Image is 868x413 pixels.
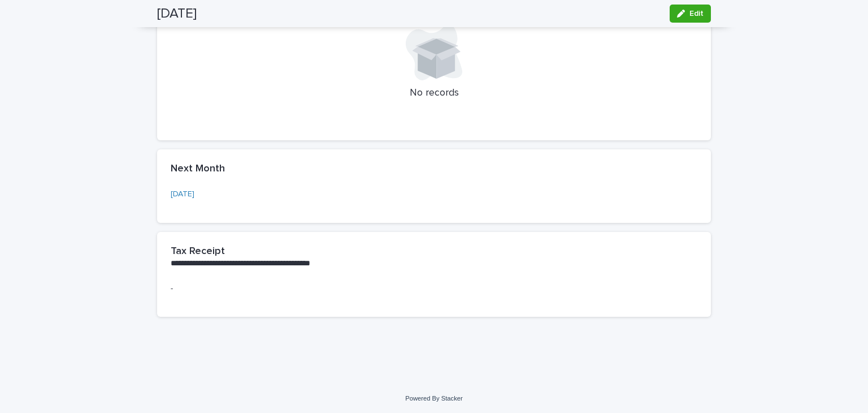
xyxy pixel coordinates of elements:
h2: [DATE] [157,6,197,22]
a: Powered By Stacker [405,395,462,402]
p: - [171,283,697,295]
h2: Next Month [171,163,225,175]
p: No records [171,87,697,100]
a: [DATE] [171,188,194,200]
span: Edit [689,10,704,18]
h2: Tax Receipt [171,246,225,258]
button: Edit [670,5,711,23]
